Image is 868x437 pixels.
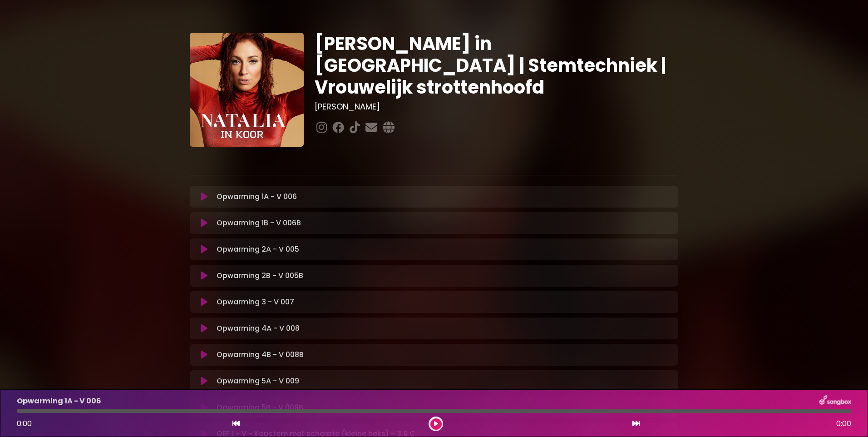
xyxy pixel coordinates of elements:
[17,396,101,407] p: Opwarming 1A - V 006
[190,33,304,147] img: YTVS25JmS9CLUqXqkEhs
[217,376,299,387] p: Opwarming 5A - V 009
[217,297,294,308] p: Opwarming 3 - V 007
[819,395,851,407] img: songbox-logo-white.png
[836,418,851,429] span: 0:00
[217,349,304,360] p: Opwarming 4B - V 008B
[217,191,297,202] p: Opwarming 1A - V 006
[217,218,301,228] p: Opwarming 1B - V 006B
[217,270,303,281] p: Opwarming 2B - V 005B
[17,418,32,429] span: 0:00
[217,244,299,255] p: Opwarming 2A - V 005
[217,323,300,334] p: Opwarming 4A - V 008
[315,33,678,98] h1: [PERSON_NAME] in [GEOGRAPHIC_DATA] | Stemtechniek | Vrouwelijk strottenhoofd
[315,102,678,112] h3: [PERSON_NAME]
